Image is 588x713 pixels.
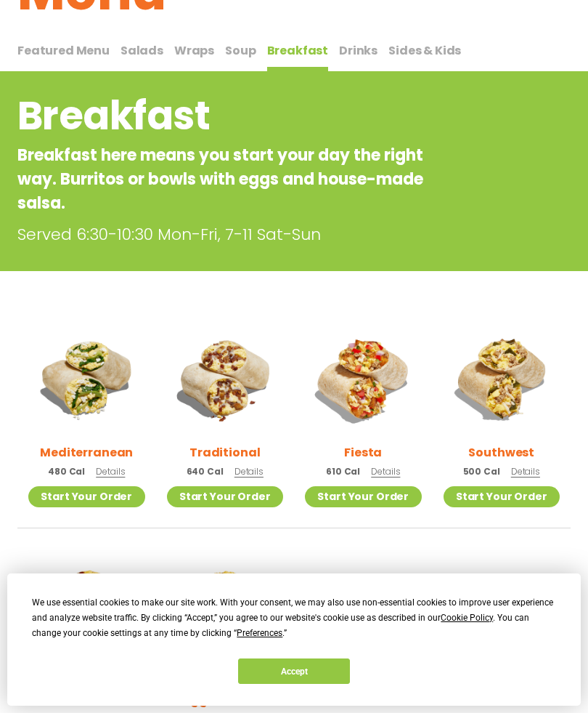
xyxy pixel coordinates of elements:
h2: Traditional [189,443,260,462]
h2: Mediterranean [40,443,133,462]
span: Sides & Kids [388,42,461,59]
span: Featured Menu [17,42,110,59]
a: Start Your Order [305,486,422,507]
span: 610 Cal [326,465,360,478]
span: Salads [121,42,163,59]
a: Start Your Order [167,486,284,507]
span: Preferences [237,628,282,638]
span: Wraps [174,42,214,59]
span: 640 Cal [187,465,224,478]
div: We use essential cookies to make our site work. With your consent, we may also use non-essential ... [32,595,555,641]
a: Start Your Order [444,486,560,507]
img: Product photo for Fiesta [305,321,422,438]
p: Served 6:30-10:30 Mon-Fri, 7-11 Sat-Sun [17,222,571,246]
button: Accept [238,658,350,684]
h2: Breakfast [17,86,454,145]
img: Product photo for Southwest [444,321,560,438]
span: Cookie Policy [441,613,493,623]
h2: Southwest [468,443,534,462]
h2: Fiesta [344,443,382,462]
span: Details [371,465,400,478]
span: 500 Cal [463,465,500,478]
span: Breakfast [267,42,329,59]
img: Product photo for Traditional [167,321,284,438]
span: Details [511,465,540,478]
img: Product photo for Bacon, Egg & Cheese [28,550,145,667]
span: Drinks [339,42,377,59]
p: Breakfast here means you start your day the right way. Burritos or bowls with eggs and house-made... [17,143,454,215]
img: Product photo for Mediterranean Breakfast Burrito [28,321,145,438]
span: Soup [225,42,256,59]
div: Cookie Consent Prompt [7,573,581,706]
span: Details [234,465,264,478]
div: Tabbed content [17,36,571,72]
span: 480 Cal [48,465,85,478]
img: Product photo for Turkey Sausage, Egg & Cheese [167,550,284,667]
a: Start Your Order [28,486,145,507]
span: Details [96,465,125,478]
